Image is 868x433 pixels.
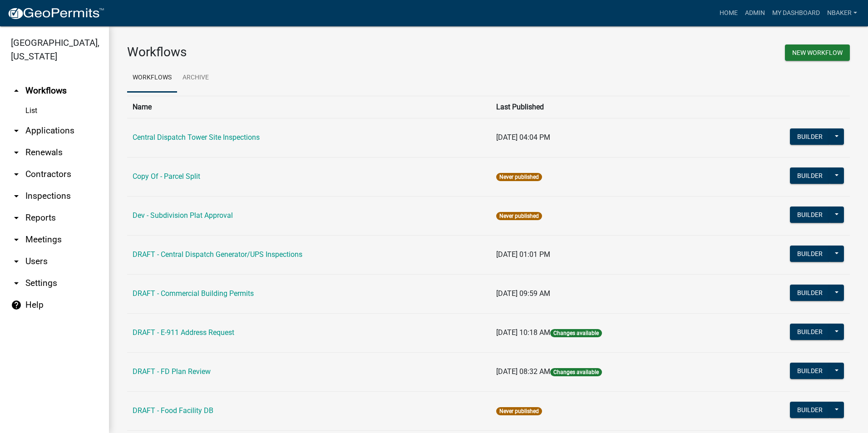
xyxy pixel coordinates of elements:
[11,125,22,136] i: arrow_drop_down
[11,212,22,223] i: arrow_drop_down
[496,250,550,259] span: [DATE] 01:01 PM
[133,367,211,376] a: DRAFT - FD Plan Review
[133,250,302,259] a: DRAFT - Central Dispatch Generator/UPS Inspections
[496,289,550,298] span: [DATE] 09:59 AM
[496,407,542,415] span: Never published
[491,96,720,118] th: Last Published
[133,328,234,337] a: DRAFT - E-911 Address Request
[11,300,22,310] i: help
[824,5,861,22] a: nbaker
[133,133,260,142] a: Central Dispatch Tower Site Inspections
[133,211,233,220] a: Dev - Subdivision Plat Approval
[133,172,200,181] a: Copy Of - Parcel Split
[496,367,550,376] span: [DATE] 08:32 AM
[133,406,213,415] a: DRAFT - Food Facility DB
[11,169,22,180] i: arrow_drop_down
[790,324,830,340] button: Builder
[11,147,22,158] i: arrow_drop_down
[496,212,542,220] span: Never published
[11,256,22,267] i: arrow_drop_down
[790,363,830,379] button: Builder
[11,191,22,202] i: arrow_drop_down
[133,289,254,298] a: DRAFT - Commercial Building Permits
[11,85,22,96] i: arrow_drop_up
[790,246,830,262] button: Builder
[177,64,214,93] a: Archive
[127,64,177,93] a: Workflows
[790,128,830,145] button: Builder
[550,368,602,376] span: Changes available
[716,5,741,22] a: Home
[785,44,850,61] button: New Workflow
[127,44,482,60] h3: Workflows
[11,234,22,245] i: arrow_drop_down
[769,5,824,22] a: My Dashboard
[790,402,830,418] button: Builder
[550,329,602,337] span: Changes available
[496,133,550,142] span: [DATE] 04:04 PM
[790,285,830,301] button: Builder
[496,173,542,181] span: Never published
[496,328,550,337] span: [DATE] 10:18 AM
[741,5,769,22] a: Admin
[790,207,830,223] button: Builder
[127,96,491,118] th: Name
[11,278,22,289] i: arrow_drop_down
[790,167,830,184] button: Builder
